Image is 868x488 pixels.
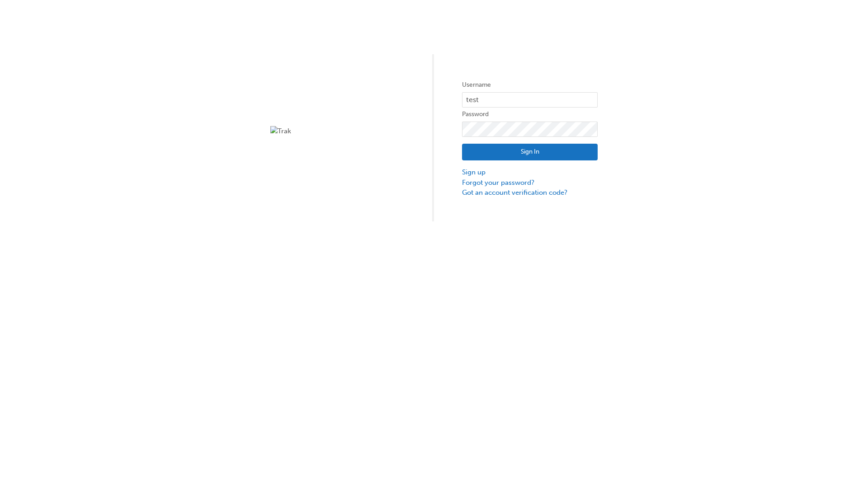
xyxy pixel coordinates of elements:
[462,178,598,188] a: Forgot your password?
[270,126,406,136] img: Trak
[462,144,598,161] button: Sign In
[462,167,598,178] a: Sign up
[462,109,598,120] label: Password
[462,188,598,198] a: Got an account verification code?
[462,92,598,108] input: Username
[462,80,598,90] label: Username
